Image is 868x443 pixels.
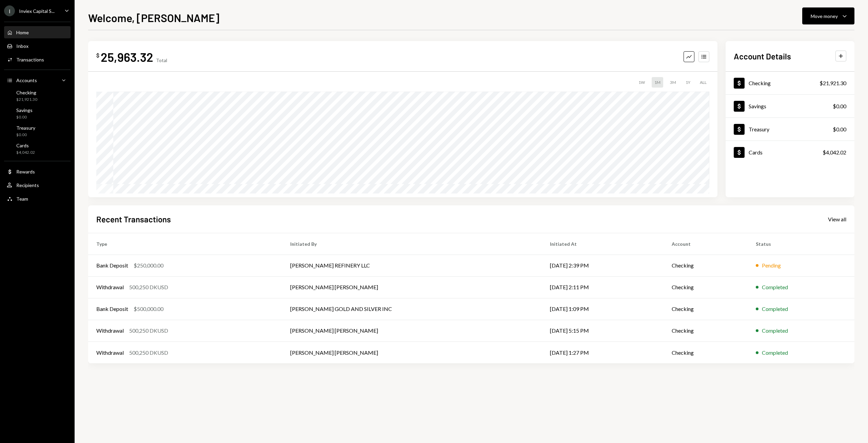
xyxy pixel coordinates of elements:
[4,105,71,122] a: Savings$0.00
[282,342,542,363] td: [PERSON_NAME] [PERSON_NAME]
[4,179,71,191] a: Recipients
[16,30,29,35] div: Home
[664,320,748,342] td: Checking
[811,13,838,20] div: Move money
[16,107,33,113] div: Savings
[16,90,37,95] div: Checking
[762,305,788,313] div: Completed
[129,349,168,357] div: 500,250 DKUSD
[16,132,35,138] div: $0.00
[16,57,44,62] div: Transactions
[734,51,791,62] h2: Account Details
[823,148,846,156] div: $4,042.02
[542,298,664,320] td: [DATE] 1:09 PM
[664,276,748,298] td: Checking
[282,320,542,342] td: [PERSON_NAME] [PERSON_NAME]
[833,102,846,110] div: $0.00
[16,43,28,49] div: Inbox
[88,233,282,255] th: Type
[129,283,168,291] div: 500,250 DKUSD
[88,11,219,24] h1: Welcome, [PERSON_NAME]
[542,320,664,342] td: [DATE] 5:15 PM
[820,79,846,87] div: $21,921.30
[96,327,124,335] div: Withdrawal
[282,255,542,276] td: [PERSON_NAME] REFINERY LLC
[749,126,769,132] div: Treasury
[833,125,846,133] div: $0.00
[16,97,37,103] div: $21,921.30
[156,57,167,63] div: Total
[96,214,171,225] h2: Recent Transactions
[762,261,781,270] div: Pending
[726,72,854,94] a: Checking$21,921.30
[748,233,854,255] th: Status
[16,114,33,120] div: $0.00
[134,305,163,313] div: $500,000.00
[16,125,35,131] div: Treasury
[96,261,128,270] div: Bank Deposit
[4,192,71,205] a: Team
[652,77,663,88] div: 1M
[16,196,28,202] div: Team
[4,123,71,139] a: Treasury$0.00
[762,327,788,335] div: Completed
[4,165,71,178] a: Rewards
[4,40,71,52] a: Inbox
[96,52,99,59] div: $
[4,26,71,38] a: Home
[664,342,748,363] td: Checking
[134,261,163,270] div: $250,000.00
[749,80,771,86] div: Checking
[4,141,71,157] a: Cards$4,042.02
[828,215,846,223] a: View all
[542,255,664,276] td: [DATE] 2:39 PM
[664,298,748,320] td: Checking
[4,5,15,16] div: I
[636,77,648,88] div: 1W
[4,88,71,104] a: Checking$21,921.30
[282,233,542,255] th: Initiated By
[762,283,788,291] div: Completed
[726,95,854,117] a: Savings$0.00
[726,141,854,164] a: Cards$4,042.02
[683,77,693,88] div: 1Y
[4,53,71,66] a: Transactions
[16,182,39,188] div: Recipients
[4,74,71,86] a: Accounts
[282,276,542,298] td: [PERSON_NAME] [PERSON_NAME]
[129,327,168,335] div: 500,250 DKUSD
[726,118,854,141] a: Treasury$0.00
[664,233,748,255] th: Account
[667,77,679,88] div: 3M
[697,77,709,88] div: ALL
[16,143,35,148] div: Cards
[664,255,748,276] td: Checking
[101,49,153,64] div: 25,963.32
[802,7,854,24] button: Move money
[96,349,124,357] div: Withdrawal
[542,276,664,298] td: [DATE] 2:11 PM
[16,169,35,174] div: Rewards
[828,216,846,223] div: View all
[282,298,542,320] td: [PERSON_NAME] GOLD AND SILVER INC
[96,305,128,313] div: Bank Deposit
[749,103,766,109] div: Savings
[16,150,35,155] div: $4,042.02
[749,149,763,155] div: Cards
[542,233,664,255] th: Initiated At
[96,283,124,291] div: Withdrawal
[19,8,55,14] div: Inviex Capital S...
[542,342,664,363] td: [DATE] 1:27 PM
[762,349,788,357] div: Completed
[16,77,37,83] div: Accounts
